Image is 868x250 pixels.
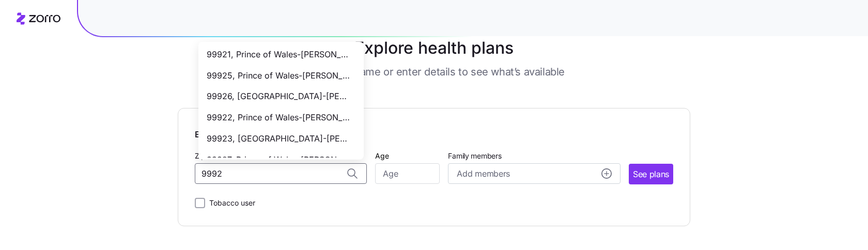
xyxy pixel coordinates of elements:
input: Zip code [195,163,367,184]
label: Tobacco user [205,197,255,209]
label: Zip code [195,150,225,162]
span: 99925, Prince of Wales-[PERSON_NAME][GEOGRAPHIC_DATA], [GEOGRAPHIC_DATA] [207,69,351,82]
span: 99927, Prince of Wales-[PERSON_NAME][GEOGRAPHIC_DATA], [GEOGRAPHIC_DATA] [207,153,351,166]
span: 99923, [GEOGRAPHIC_DATA]-[PERSON_NAME][GEOGRAPHIC_DATA], [GEOGRAPHIC_DATA] [207,132,351,145]
button: See plans [629,164,673,184]
h1: Explore health plans [204,36,665,60]
span: 99926, [GEOGRAPHIC_DATA]-[PERSON_NAME][GEOGRAPHIC_DATA], [GEOGRAPHIC_DATA] [207,90,351,103]
span: 99922, Prince of Wales-[PERSON_NAME][GEOGRAPHIC_DATA], [GEOGRAPHIC_DATA] [207,111,351,124]
span: See plans [633,168,669,181]
span: Employee details [195,125,673,141]
span: Family members [448,151,620,161]
span: Add members [457,167,509,180]
svg: add icon [601,168,612,179]
label: Age [375,150,389,162]
button: Add membersadd icon [448,163,620,184]
h3: Search by name or enter details to see what’s available [303,65,565,79]
input: Age [375,163,440,184]
span: 99921, Prince of Wales-[PERSON_NAME][GEOGRAPHIC_DATA], [GEOGRAPHIC_DATA] [207,48,351,61]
